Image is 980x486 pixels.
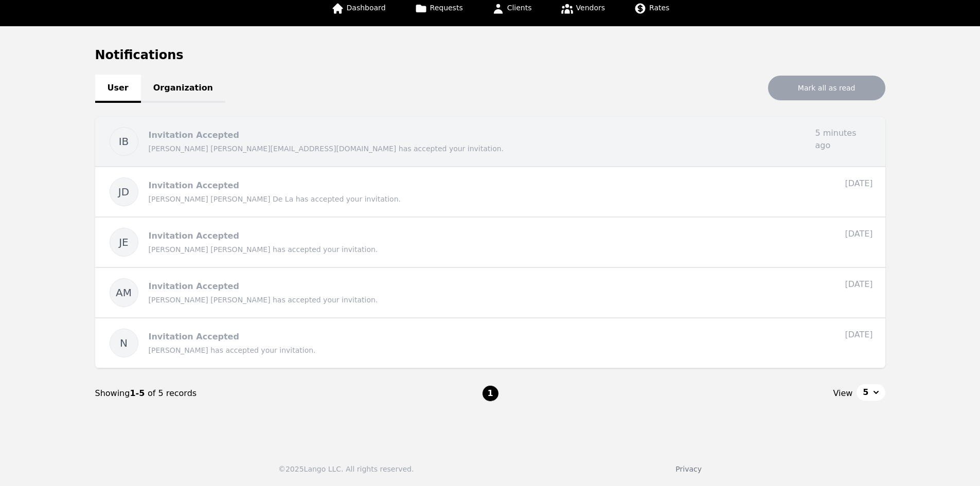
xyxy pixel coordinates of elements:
[120,336,128,350] span: N
[149,143,807,154] p: [PERSON_NAME] [PERSON_NAME][EMAIL_ADDRESS][DOMAIN_NAME] has accepted your invitation.
[119,134,129,149] span: IB
[149,244,807,255] p: [PERSON_NAME] [PERSON_NAME] has accepted your invitation.
[149,231,239,241] p: Invitation Accepted
[95,47,885,63] h1: Notifications
[833,387,852,400] span: View
[141,75,225,103] a: Organization
[149,194,807,204] p: [PERSON_NAME] [PERSON_NAME] De La has accepted your invitation.
[130,388,147,398] span: 1-5
[119,235,129,249] span: JE
[507,4,532,12] span: Clients
[675,465,702,473] a: Privacy
[278,464,414,474] div: © 2025 Lango LLC. All rights reserved.
[149,130,239,140] p: Invitation Accepted
[116,285,132,300] span: AM
[149,295,807,305] p: [PERSON_NAME] [PERSON_NAME] has accepted your invitation.
[95,387,482,400] div: Showing of 5 records
[815,128,857,150] time: 5 minutes ago
[845,229,872,239] time: [DATE]
[430,4,463,12] span: Requests
[149,281,239,291] p: Invitation Accepted
[857,384,885,401] button: 5
[149,181,239,190] p: Invitation Accepted
[95,368,885,419] nav: Page navigation
[768,76,885,100] button: Mark all as read
[845,330,872,339] time: [DATE]
[649,4,669,12] span: Rates
[149,332,239,341] p: Invitation Accepted
[863,386,868,399] span: 5
[347,4,386,12] span: Dashboard
[845,178,872,188] time: [DATE]
[118,185,129,199] span: JD
[576,4,605,12] span: Vendors
[149,345,807,355] p: [PERSON_NAME] has accepted your invitation.
[845,279,872,289] time: [DATE]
